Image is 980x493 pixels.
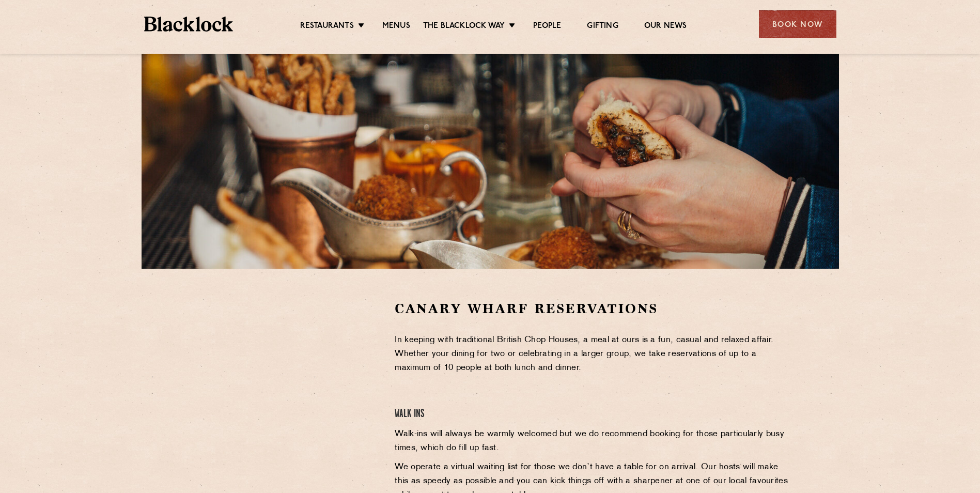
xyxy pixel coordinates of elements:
[533,21,561,33] a: People
[395,407,791,421] h4: Walk Ins
[395,427,791,455] p: Walk-ins will always be warmly welcomed but we do recommend booking for those particularly busy t...
[759,10,836,38] div: Book Now
[395,300,791,318] h2: Canary Wharf Reservations
[644,21,687,33] a: Our News
[423,21,505,33] a: The Blacklock Way
[144,17,234,32] img: BL_Textured_Logo-footer-cropped.svg
[587,21,618,33] a: Gifting
[382,21,410,33] a: Menus
[226,300,342,455] iframe: OpenTable make booking widget
[300,21,354,33] a: Restaurants
[395,333,791,375] p: In keeping with traditional British Chop Houses, a meal at ours is a fun, casual and relaxed affa...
